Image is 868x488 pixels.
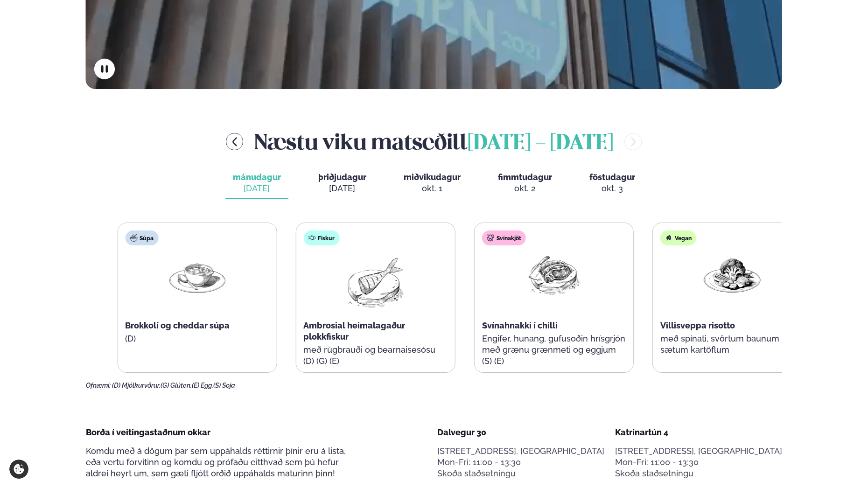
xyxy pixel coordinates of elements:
[125,321,230,330] span: Brokkolí og cheddar súpa
[404,183,461,194] div: okt. 1
[624,133,642,150] button: menu-btn-right
[396,168,468,199] button: miðvikudagur okt. 1
[308,234,315,242] img: fish.svg
[437,427,604,438] div: Dalvegur 30
[665,234,672,242] img: Vegan.svg
[125,230,158,245] div: Súpa
[524,253,584,296] img: Pork-Meat.png
[225,168,288,199] button: mánudagur [DATE]
[303,230,339,245] div: Fiskur
[130,234,137,242] img: soup.svg
[660,321,735,330] span: Villisveppa risotto
[660,230,696,245] div: Vegan
[86,382,111,389] span: Ofnæmi:
[161,382,192,389] span: (G) Glúten,
[233,183,281,194] div: [DATE]
[498,172,552,182] span: fimmtudagur
[112,382,161,389] span: (D) Mjólkurvörur,
[9,460,28,479] a: Cookie settings
[167,253,227,296] img: Soup.png
[498,183,552,194] div: okt. 2
[254,126,613,157] h2: Næstu viku matseðill
[86,427,210,437] span: Borða í veitingastaðnum okkar
[490,168,560,199] button: fimmtudagur okt. 2
[404,172,461,182] span: miðvikudagur
[582,168,643,199] button: föstudagur okt. 3
[213,382,235,389] span: (S) Soja
[437,457,604,468] div: Mon-Fri: 11:00 - 13:30
[589,183,635,194] div: okt. 3
[468,133,613,154] span: [DATE] - [DATE]
[346,253,406,313] img: fish.png
[589,172,635,182] span: föstudagur
[226,133,243,150] button: menu-btn-left
[702,253,762,296] img: Vegan.png
[487,234,494,242] img: pork.svg
[615,427,782,438] div: Katrínartún 4
[303,344,447,367] p: með rúgbrauði og bearnaisesósu (D) (G) (E)
[660,333,804,356] p: með spínati, svörtum baunum og sætum kartöflum
[318,183,366,194] div: [DATE]
[615,446,782,457] p: [STREET_ADDRESS], [GEOGRAPHIC_DATA]
[482,321,558,330] span: Svínahnakki í chilli
[86,446,346,478] span: Komdu með á dögum þar sem uppáhalds réttirnir þínir eru á lista, eða vertu forvitinn og komdu og ...
[311,168,374,199] button: þriðjudagur [DATE]
[482,230,526,245] div: Svínakjöt
[125,333,269,344] p: (D)
[303,321,405,342] span: Ambrosial heimalagaður plokkfiskur
[233,172,281,182] span: mánudagur
[615,468,693,479] a: Skoða staðsetningu
[437,468,516,479] a: Skoða staðsetningu
[615,457,782,468] div: Mon-Fri: 11:00 - 13:30
[437,446,604,457] p: [STREET_ADDRESS], [GEOGRAPHIC_DATA]
[192,382,213,389] span: (E) Egg,
[318,172,366,182] span: þriðjudagur
[482,333,626,367] p: Engifer, hunang, gufusoðin hrísgrjón með grænu grænmeti og eggjum (S) (E)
